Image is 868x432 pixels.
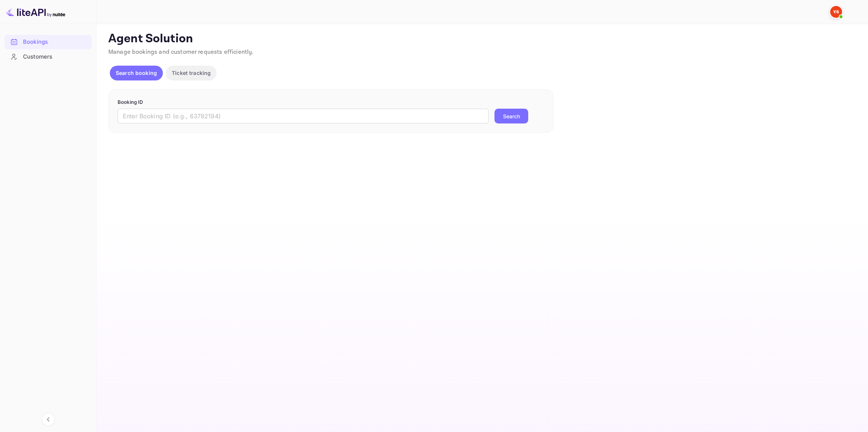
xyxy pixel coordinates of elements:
p: Search booking [116,69,157,77]
p: Ticket tracking [172,69,211,77]
span: Manage bookings and customer requests efficiently. [108,48,254,56]
button: Collapse navigation [42,413,55,426]
div: Customers [23,53,88,61]
input: Enter Booking ID (e.g., 63782194) [118,109,489,123]
a: Customers [4,50,92,63]
div: Customers [4,50,92,64]
p: Agent Solution [108,32,855,46]
a: Bookings [4,35,92,49]
button: Search [494,109,528,123]
img: Yandex Support [830,6,842,18]
div: Bookings [23,38,88,46]
div: Bookings [4,35,92,49]
img: LiteAPI logo [6,6,65,18]
p: Booking ID [118,99,544,106]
